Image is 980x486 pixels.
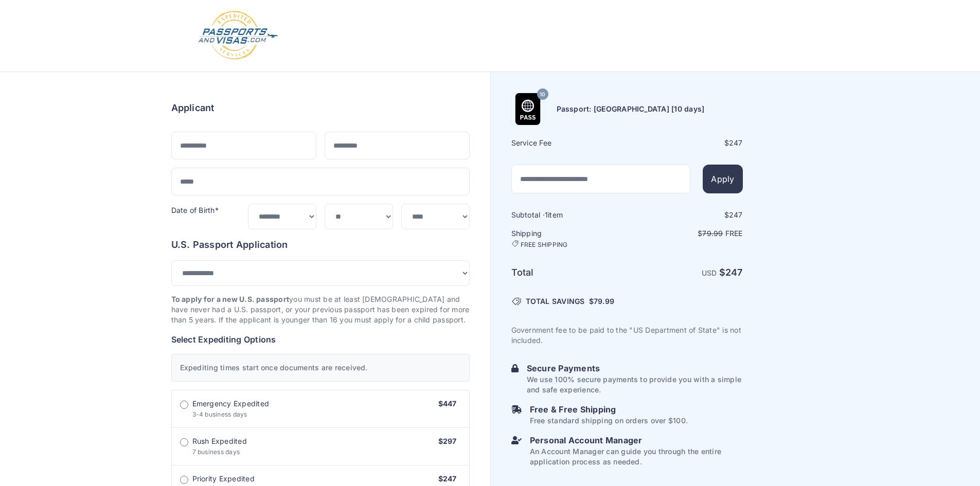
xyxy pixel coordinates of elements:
h6: Free & Free Shipping [530,403,688,416]
span: FREE SHIPPING [521,241,568,249]
span: 247 [729,210,743,219]
button: Apply [703,165,742,193]
span: Emergency Expedited [192,399,270,409]
p: Free standard shipping on orders over $100. [530,416,688,426]
h6: Passport: [GEOGRAPHIC_DATA] [10 days] [557,104,705,114]
div: $ [628,210,743,220]
span: $ [589,296,614,307]
h6: Shipping [511,228,626,249]
span: 1 [545,210,548,219]
p: We use 100% secure payments to provide you with a simple and safe experience. [527,374,743,395]
img: Logo [197,10,279,61]
div: Expediting times start once documents are received. [171,354,470,382]
span: Rush Expedited [192,436,247,446]
span: 79.99 [594,297,614,305]
span: Free [725,229,743,238]
h6: Subtotal · item [511,210,626,220]
span: USD [702,268,717,277]
span: $447 [438,399,457,408]
span: $247 [438,474,457,483]
span: 10 [540,88,545,101]
p: $ [628,228,743,239]
span: 7 business days [192,448,240,456]
h6: U.S. Passport Application [171,238,470,252]
img: Product Name [512,93,544,125]
p: Government fee to be paid to the "US Department of State" is not included. [511,325,743,346]
span: $297 [438,437,457,445]
strong: $ [719,267,743,278]
h6: Select Expediting Options [171,333,470,346]
span: 79.99 [702,229,723,238]
strong: To apply for a new U.S. passport [171,295,290,303]
label: Date of Birth* [171,206,219,214]
h6: Applicant [171,101,215,115]
span: Priority Expedited [192,474,255,484]
h6: Total [511,265,626,280]
div: $ [628,138,743,148]
span: TOTAL SAVINGS [526,296,585,307]
h6: Personal Account Manager [530,434,743,446]
p: An Account Manager can guide you through the entire application process as needed. [530,446,743,467]
span: 247 [729,138,743,147]
h6: Service Fee [511,138,626,148]
p: you must be at least [DEMOGRAPHIC_DATA] and have never had a U.S. passport, or your previous pass... [171,294,470,325]
h6: Secure Payments [527,362,743,374]
span: 3-4 business days [192,410,247,418]
span: 247 [725,267,743,278]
